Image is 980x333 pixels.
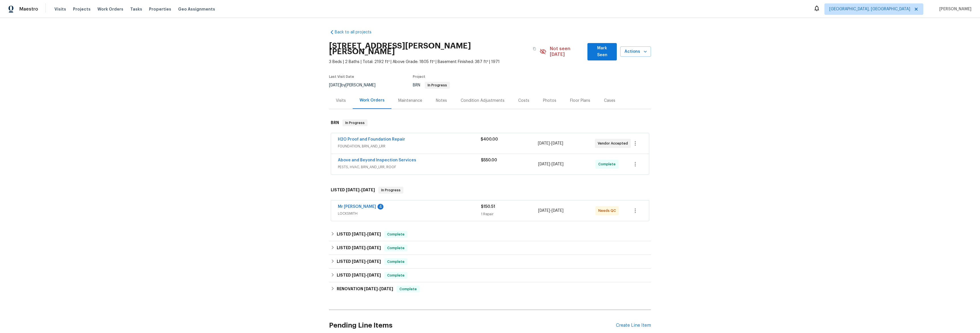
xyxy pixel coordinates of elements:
[329,83,341,87] span: [DATE]
[329,282,651,296] div: RENOVATION [DATE]-[DATE]Complete
[538,141,550,145] span: [DATE]
[338,164,481,170] span: PESTS, HVAC, BRN_AND_LRR, ROOF
[461,98,505,103] div: Condition Adjustments
[518,98,529,103] div: Costs
[329,75,354,78] span: Last Visit Date
[598,161,618,167] span: Complete
[570,98,590,103] div: Floor Plans
[481,137,498,141] span: $400.00
[352,246,381,250] span: -
[538,162,550,166] span: [DATE]
[352,232,381,236] span: -
[538,208,563,214] span: -
[337,272,381,279] h6: LISTED
[338,158,416,162] a: Above and Beyond Inspection Services
[937,6,971,12] span: [PERSON_NAME]
[481,158,497,162] span: $550.00
[338,211,481,216] span: LOCKSMITH
[338,137,405,141] a: H2O Proof and Foundation Repair
[329,269,651,282] div: LISTED [DATE]-[DATE]Complete
[425,84,449,87] span: In Progress
[329,43,529,54] h2: [STREET_ADDRESS][PERSON_NAME][PERSON_NAME]
[329,59,540,65] span: 3 Beds | 2 Baths | Total: 2192 ft² | Above Grade: 1805 ft² | Basement Finished: 387 ft² | 1971
[352,273,381,277] span: -
[598,208,618,214] span: Needs QC
[329,255,651,269] div: LISTED [DATE]-[DATE]Complete
[178,6,215,12] span: Geo Assignments
[343,120,367,126] span: In Progress
[329,29,384,35] a: Back to all projects
[331,119,339,126] h6: BRN
[361,188,375,192] span: [DATE]
[329,181,651,199] div: LISTED [DATE]-[DATE]In Progress
[436,98,447,103] div: Notes
[413,75,425,78] span: Project
[329,114,651,132] div: BRN In Progress
[346,188,375,192] span: -
[529,44,540,54] button: Copy Address
[367,273,381,277] span: [DATE]
[337,286,393,293] h6: RENOVATION
[352,273,366,277] span: [DATE]
[625,48,646,55] span: Actions
[149,6,171,12] span: Properties
[337,258,381,265] h6: LISTED
[385,245,407,251] span: Complete
[360,98,385,103] div: Work Orders
[338,205,376,209] a: Mr [PERSON_NAME]
[346,188,360,192] span: [DATE]
[331,187,375,194] h6: LISTED
[604,98,615,103] div: Cases
[543,98,556,103] div: Photos
[367,232,381,236] span: [DATE]
[552,209,563,213] span: [DATE]
[398,98,422,103] div: Maintenance
[352,246,366,250] span: [DATE]
[97,6,123,12] span: Work Orders
[379,187,403,193] span: In Progress
[550,46,584,57] span: Not seen [DATE]
[352,259,381,263] span: -
[338,143,481,149] span: FOUNDATION, BRN_AND_LRR
[587,43,617,60] button: Mark Seen
[329,228,651,241] div: LISTED [DATE]-[DATE]Complete
[385,273,407,278] span: Complete
[352,232,366,236] span: [DATE]
[329,82,382,89] div: by [PERSON_NAME]
[377,204,383,210] div: 4
[385,259,407,265] span: Complete
[481,205,495,209] span: $150.51
[598,141,630,146] span: Vendor Accepted
[54,6,66,12] span: Visits
[130,7,142,11] span: Tasks
[337,245,381,251] h6: LISTED
[552,162,563,166] span: [DATE]
[385,232,407,237] span: Complete
[364,287,378,291] span: [DATE]
[538,209,550,213] span: [DATE]
[367,259,381,263] span: [DATE]
[329,241,651,255] div: LISTED [DATE]-[DATE]Complete
[379,287,393,291] span: [DATE]
[352,259,366,263] span: [DATE]
[413,83,450,87] span: BRN
[616,323,651,328] div: Create Line Item
[620,46,651,57] button: Actions
[481,211,538,217] div: 1 Repair
[19,6,38,12] span: Maestro
[336,98,346,103] div: Visits
[538,141,563,146] span: -
[538,161,563,167] span: -
[73,6,91,12] span: Projects
[592,45,612,59] span: Mark Seen
[829,6,910,12] span: [GEOGRAPHIC_DATA], [GEOGRAPHIC_DATA]
[397,286,419,292] span: Complete
[337,231,381,238] h6: LISTED
[364,287,393,291] span: -
[367,246,381,250] span: [DATE]
[551,141,563,145] span: [DATE]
